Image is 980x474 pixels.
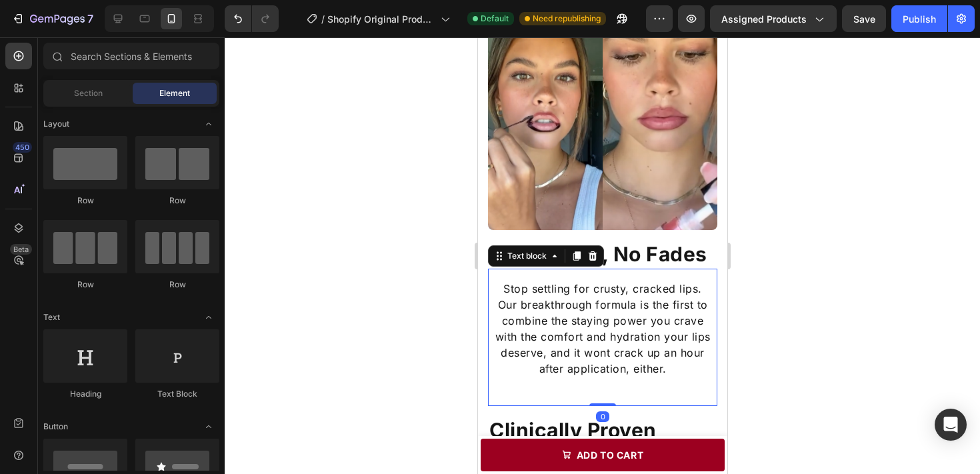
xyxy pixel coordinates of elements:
[327,12,435,26] span: Shopify Original Product Template
[87,11,93,27] p: 7
[853,13,875,25] span: Save
[10,379,239,459] h2: Clinically Proven Ingredients for Your Scars
[74,87,103,99] span: Section
[43,388,127,400] div: Heading
[198,307,219,328] span: Toggle open
[935,409,967,441] div: Open Intercom Messenger
[481,13,509,25] span: Default
[5,5,99,32] button: 7
[842,5,886,32] button: Save
[533,13,601,25] span: Need republishing
[43,118,69,130] span: Layout
[43,421,68,433] span: Button
[135,279,219,291] div: Row
[13,142,32,153] div: 450
[478,37,727,474] iframe: Design area
[721,12,807,26] span: Assigned Products
[891,5,947,32] button: Publish
[225,5,279,32] div: Undo/Redo
[159,87,190,99] span: Element
[43,195,127,207] div: Row
[43,311,60,323] span: Text
[135,195,219,207] div: Row
[710,5,837,32] button: Assigned Products
[321,12,325,26] span: /
[198,113,219,135] span: Toggle open
[903,12,936,26] div: Publish
[10,244,32,255] div: Beta
[43,43,219,69] input: Search Sections & Elements
[135,388,219,400] div: Text Block
[43,279,127,291] div: Row
[198,416,219,437] span: Toggle open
